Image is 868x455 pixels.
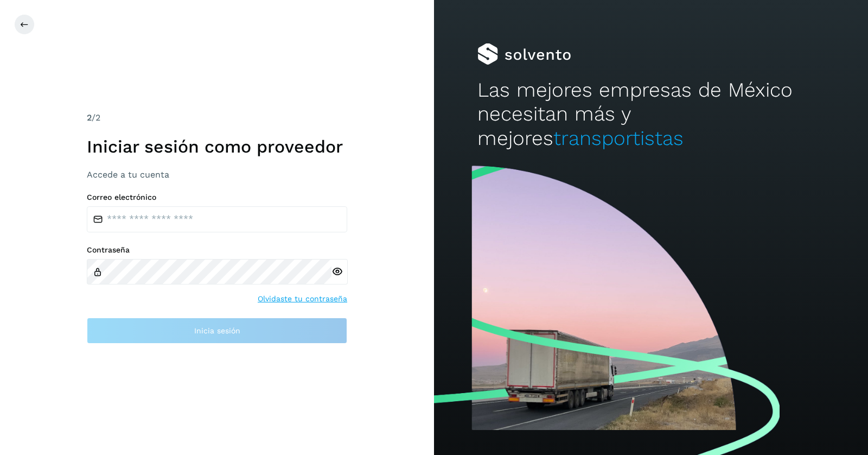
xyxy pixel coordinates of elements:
[477,78,825,150] h2: Las mejores empresas de México necesitan más y mejores
[87,318,347,344] button: Inicia sesión
[87,193,347,202] label: Correo electrónico
[87,169,347,180] h3: Accede a tu cuenta
[553,127,684,150] span: transportistas
[87,245,347,255] label: Contraseña
[87,111,347,124] div: /2
[87,136,347,157] h1: Iniciar sesión como proveedor
[87,112,92,123] span: 2
[258,293,347,305] a: Olvidaste tu contraseña
[194,327,240,334] span: Inicia sesión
